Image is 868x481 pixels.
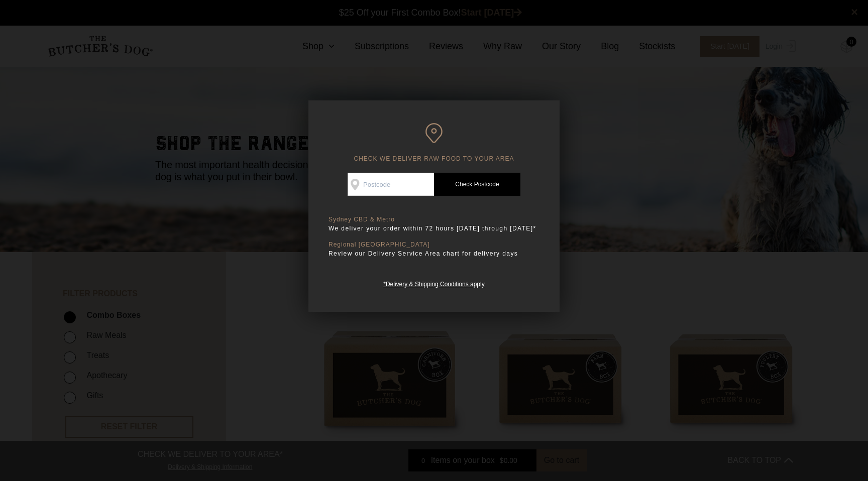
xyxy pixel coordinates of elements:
p: Regional [GEOGRAPHIC_DATA] [329,241,539,249]
p: Sydney CBD & Metro [329,216,539,223]
p: Review our Delivery Service Area chart for delivery days [329,249,539,259]
p: We deliver your order within 72 hours [DATE] through [DATE]* [329,223,539,233]
h6: CHECK WE DELIVER RAW FOOD TO YOUR AREA [329,123,539,163]
input: Postcode [348,173,434,196]
a: *Delivery & Shipping Conditions apply [383,278,484,288]
a: Check Postcode [434,173,520,196]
